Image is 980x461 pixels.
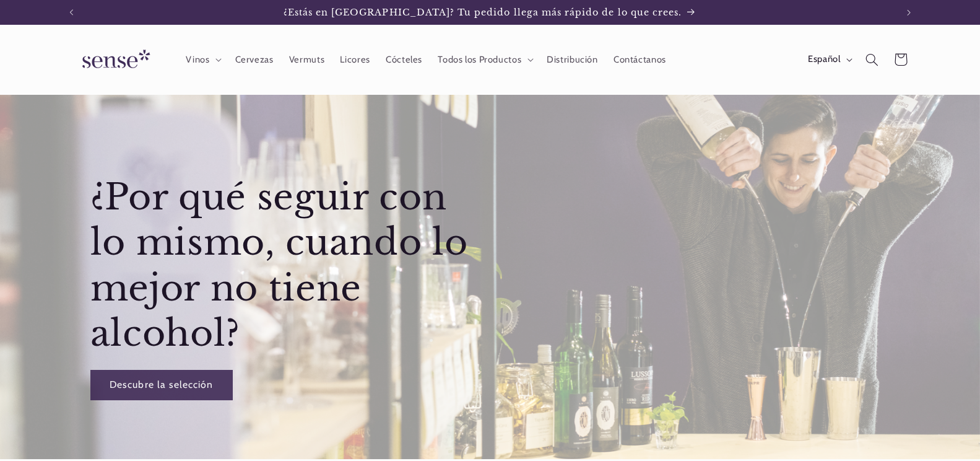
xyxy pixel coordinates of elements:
[90,370,233,400] a: Descubre la selección
[90,175,487,357] h2: ¿Por qué seguir con lo mismo, cuando lo mejor no tiene alcohol?
[539,46,606,73] a: Distribución
[614,54,666,66] span: Contáctanos
[547,54,598,66] span: Distribución
[67,42,160,77] img: Sense
[858,45,887,74] summary: Búsqueda
[235,54,274,66] span: Cervezas
[63,37,165,82] a: Sense
[430,46,539,73] summary: Todos los Productos
[378,46,430,73] a: Cócteles
[178,46,227,73] summary: Vinos
[186,54,209,66] span: Vinos
[284,7,682,18] span: ¿Estás en [GEOGRAPHIC_DATA]? Tu pedido llega más rápido de lo que crees.
[438,54,521,66] span: Todos los Productos
[227,46,281,73] a: Cervezas
[605,46,674,73] a: Contáctanos
[386,54,422,66] span: Cócteles
[289,54,324,66] span: Vermuts
[800,47,857,72] button: Español
[332,46,378,73] a: Licores
[281,46,332,73] a: Vermuts
[340,54,370,66] span: Licores
[808,53,840,66] span: Español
